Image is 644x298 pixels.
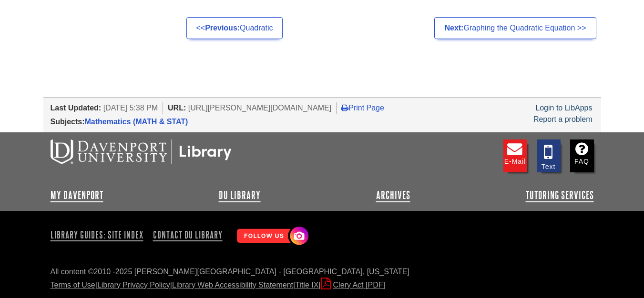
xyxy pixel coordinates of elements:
[376,189,410,201] a: Archives
[85,118,188,126] a: Mathematics (MATH & STAT)
[321,281,385,289] a: Clery Act
[51,118,85,126] span: Subjects:
[51,281,95,289] a: Terms of Use
[149,227,226,243] a: Contact DU Library
[232,223,311,250] img: Follow Us! Instagram
[51,266,594,291] div: All content ©2010 - 2025 [PERSON_NAME][GEOGRAPHIC_DATA] - [GEOGRAPHIC_DATA], [US_STATE] | | | |
[503,139,527,172] a: E-mail
[168,104,186,112] span: URL:
[341,104,348,111] i: Print Page
[97,281,170,289] a: Library Privacy Policy
[219,189,261,201] a: DU Library
[51,189,103,201] a: My Davenport
[444,24,463,32] strong: Next:
[51,227,147,243] a: Library Guides: Site Index
[434,17,596,39] a: Next:Graphing the Quadratic Equation >>
[570,139,594,172] a: FAQ
[51,104,102,112] span: Last Updated:
[172,281,293,289] a: Library Web Accessibility Statement
[533,115,593,123] a: Report a problem
[295,281,318,289] a: Title IX
[186,17,283,39] a: <<Previous:Quadratic
[103,104,158,112] span: [DATE] 5:38 PM
[341,104,384,112] a: Print Page
[535,104,592,112] a: Login to LibApps
[188,104,332,112] span: [URL][PERSON_NAME][DOMAIN_NAME]
[526,189,594,201] a: Tutoring Services
[51,139,232,164] img: DU Libraries
[537,139,561,172] a: Text
[205,24,240,32] strong: Previous:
